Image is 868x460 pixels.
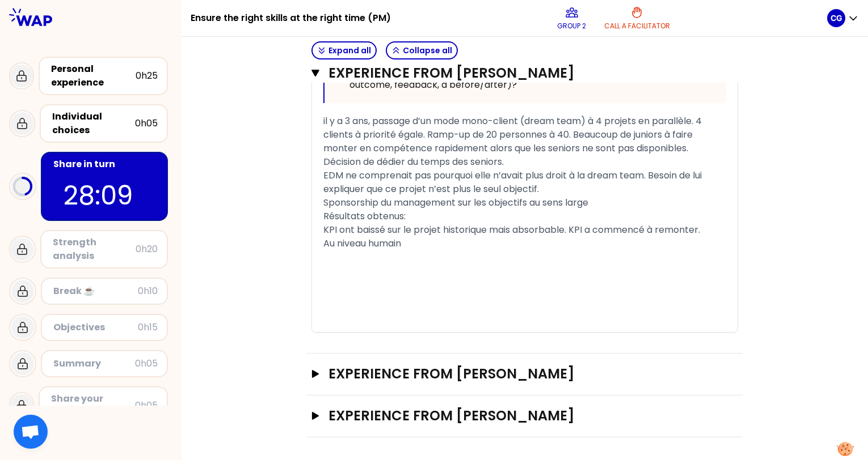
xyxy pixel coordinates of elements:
[323,155,504,168] span: Décision de dédier du temps des seniors.
[323,169,704,195] span: EDM ne comprenait pas pourquoi elle n’avait plus droit à la dream team. Besoin de lui expliquer q...
[553,1,591,35] button: Group 2
[323,223,700,236] span: KPI ont baissé sur le projet historique mais absorbable. KPI a commencé à remonter.
[64,176,145,215] p: 28:09
[328,64,699,82] h3: Experience from [PERSON_NAME]
[136,242,158,256] div: 0h20
[328,407,700,425] h3: Experience from [PERSON_NAME]
[600,1,675,35] button: Call a facilitator
[53,357,135,370] div: Summary
[323,114,704,155] span: il y a 3 ans, passage d’un mode mono-client (dream team) à 4 projets en parallèle. 4 clients à pr...
[138,321,158,334] div: 0h15
[135,117,158,130] div: 0h05
[136,69,158,83] div: 0h25
[831,12,842,24] p: CG
[135,399,158,412] div: 0h05
[323,237,401,250] span: Au niveau humain
[51,392,135,419] div: Share your feedback
[53,157,158,171] div: Share in turn
[52,110,135,137] div: Individual choices
[557,22,586,31] p: Group 2
[53,321,138,334] div: Objectives
[53,284,138,298] div: Break ☕️
[311,64,738,82] button: Experience from [PERSON_NAME]
[323,210,406,223] span: Résultats obtenus:
[138,284,158,298] div: 0h10
[135,357,158,370] div: 0h05
[14,415,48,449] div: Ouvrir le chat
[328,365,700,383] h3: Experience from [PERSON_NAME]
[386,41,458,59] button: Collapse all
[53,236,136,263] div: Strength analysis
[311,407,738,425] button: Experience from [PERSON_NAME]
[827,9,859,27] button: CG
[311,365,738,383] button: Experience from [PERSON_NAME]
[323,196,588,209] span: Sponsorship du management sur les objectifs au sens large
[604,22,670,31] p: Call a facilitator
[311,41,377,59] button: Expand all
[51,62,136,90] div: Personal experience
